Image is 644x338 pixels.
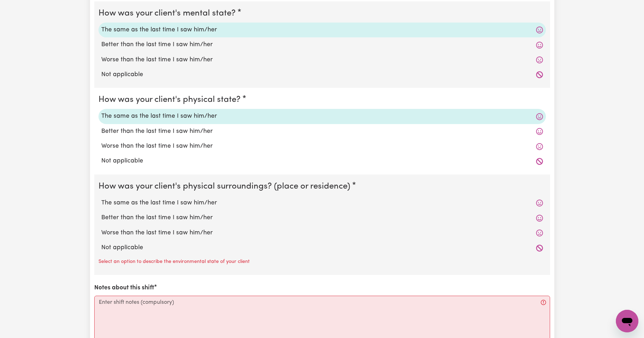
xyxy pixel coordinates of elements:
label: The same as the last time I saw him/her [101,112,543,121]
label: Not applicable [101,70,543,79]
label: Not applicable [101,156,543,166]
p: Select an option to describe the environmental state of your client [98,258,250,266]
legend: How was your client's physical state? [98,93,243,106]
label: The same as the last time I saw him/her [101,198,543,208]
label: Worse than the last time I saw him/her [101,228,543,238]
label: Notes about this shift [94,283,154,293]
label: Not applicable [101,243,543,252]
legend: How was your client's mental state? [98,7,238,20]
label: The same as the last time I saw him/her [101,25,543,35]
label: Better than the last time I saw him/her [101,213,543,222]
label: Better than the last time I saw him/her [101,40,543,49]
label: Better than the last time I saw him/her [101,127,543,136]
iframe: Button to launch messaging window [616,310,638,332]
label: Worse than the last time I saw him/her [101,142,543,151]
label: Worse than the last time I saw him/her [101,55,543,64]
legend: How was your client's physical surroundings? (place or residence) [98,180,353,193]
